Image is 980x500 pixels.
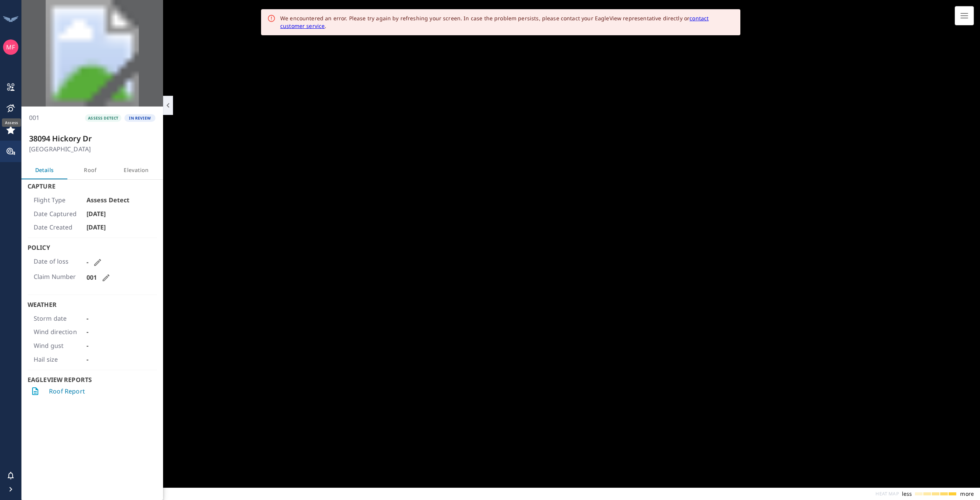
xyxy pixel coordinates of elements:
[6,125,15,134] div: Assess Ordering
[87,274,97,282] h4: 001
[34,197,83,204] h4: Flight Type
[34,224,83,231] h4: Date Created
[28,376,157,384] h4: Eagleview reports
[87,315,151,323] h4: -
[124,115,155,121] span: IN REVIEW
[49,387,85,396] a: Roof Report
[6,147,15,156] div: My EagleView portal
[34,258,83,266] h4: Date of loss
[87,342,151,350] h4: -
[280,15,734,30] div: We encountered an error. Please try again by refreshing your screen. In case the problem persists...
[85,115,121,121] span: ASSESS DETECT
[34,210,83,218] h4: Date Captured
[97,273,115,282] button: Click to edit Claim Number
[902,490,912,498] span: less
[29,134,155,143] h3: 38094 Hickory Dr
[29,114,39,122] h4: 001
[955,7,973,25] button: Menu
[28,301,157,309] h4: Weather
[34,356,83,364] h4: Hail size
[87,210,151,218] h4: [DATE]
[34,273,83,281] h4: Claim Number
[3,16,18,22] img: EagleView Logo
[87,197,151,204] h4: Assess Detect
[118,166,155,175] span: Elevation
[34,342,83,350] h4: Wind gust
[34,315,83,323] h4: Storm date
[87,259,88,266] h4: -
[28,183,157,190] h4: Capture
[28,244,157,252] h4: Policy
[87,356,151,364] h4: -
[3,39,18,55] div: MF
[875,492,898,496] span: Heat map
[88,258,107,267] button: Click to edit Date of Loss
[29,146,155,153] h4: [GEOGRAPHIC_DATA]
[26,166,63,175] span: Details
[960,490,974,498] span: more
[34,328,83,336] h4: Wind direction
[280,15,709,30] a: contact customer service
[87,224,151,231] h4: [DATE]
[72,166,109,175] span: Roof
[87,328,151,336] div: -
